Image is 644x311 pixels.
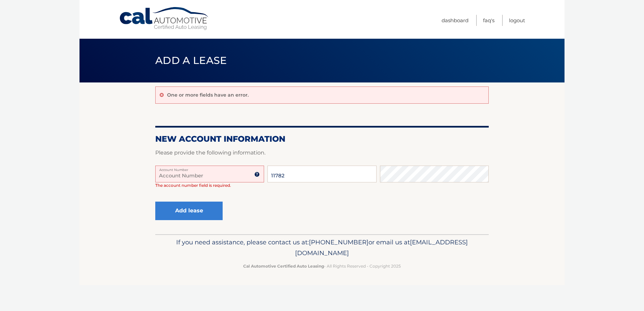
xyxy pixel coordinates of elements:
img: tooltip.svg [254,172,260,177]
label: Account Number [155,166,264,171]
a: Logout [509,15,525,26]
span: Add a lease [155,54,227,67]
h2: New Account Information [155,134,489,144]
a: Dashboard [442,15,469,26]
p: Please provide the following information. [155,148,489,158]
a: FAQ's [483,15,494,26]
p: One or more fields have an error. [167,92,249,98]
span: The account number field is required. [155,183,231,188]
button: Add lease [155,202,223,220]
span: [EMAIL_ADDRESS][DOMAIN_NAME] [295,238,468,257]
p: If you need assistance, please contact us at: or email us at [160,237,484,258]
input: Zip Code [267,166,376,182]
a: Cal Automotive [119,7,210,31]
span: [PHONE_NUMBER] [309,238,368,246]
input: Account Number [155,166,264,182]
p: - All Rights Reserved - Copyright 2025 [160,263,484,270]
strong: Cal Automotive Certified Auto Leasing [243,264,324,269]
